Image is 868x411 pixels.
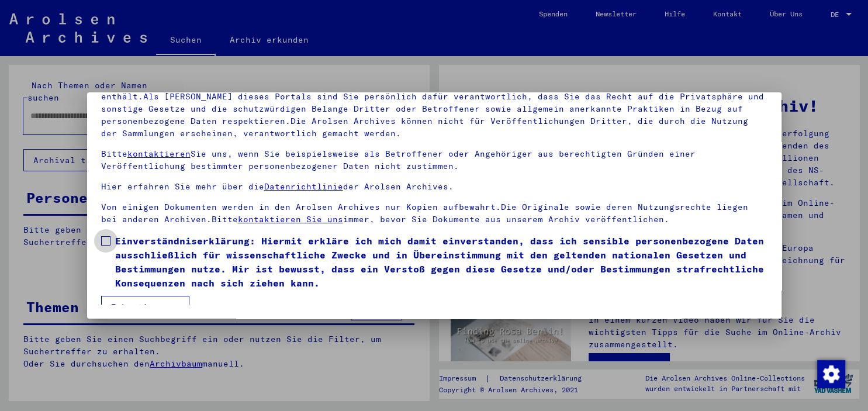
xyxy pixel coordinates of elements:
p: Bitte beachten Sie, dass dieses Portal über NS - Verfolgte sensible Daten zu identifizierten oder... [101,78,767,140]
p: Bitte Sie uns, wenn Sie beispielsweise als Betroffener oder Angehöriger aus berechtigten Gründen ... [101,148,767,172]
span: Einverständniserklärung: Hiermit erkläre ich mich damit einverstanden, dass ich sensible personen... [115,234,767,290]
p: Von einigen Dokumenten werden in den Arolsen Archives nur Kopien aufbewahrt.Die Originale sowie d... [101,201,767,226]
p: Hier erfahren Sie mehr über die der Arolsen Archives. [101,181,767,193]
a: Datenrichtlinie [264,181,343,192]
button: Ich stimme zu [101,296,189,318]
a: kontaktieren [127,148,191,159]
img: Zustimmung ändern [817,360,845,388]
a: kontaktieren Sie uns [238,214,343,225]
